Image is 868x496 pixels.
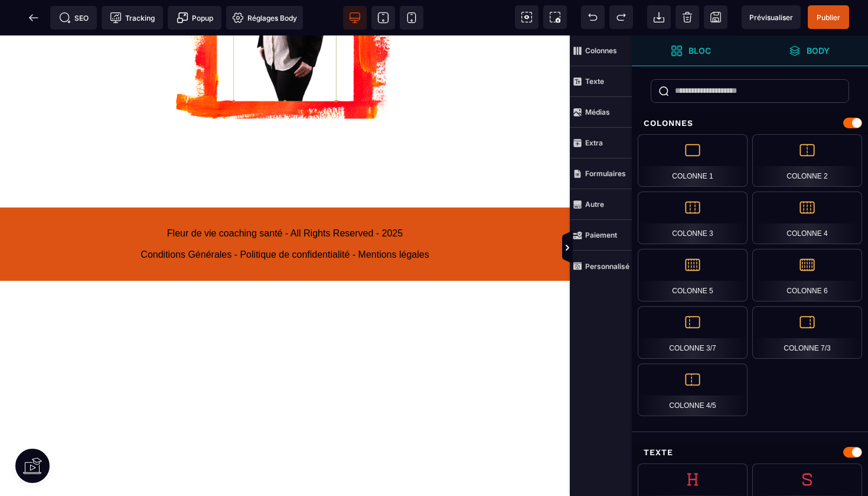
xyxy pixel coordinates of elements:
span: Réglages Body [232,12,297,24]
strong: Bloc [688,46,711,55]
strong: Paiement [585,231,617,239]
span: Extra [570,128,632,158]
div: Colonne 1 [638,134,748,187]
span: Voir les composants [515,5,539,29]
span: Voir mobile [400,6,423,30]
span: Favicon [226,6,303,30]
span: Voir tablette [371,6,395,30]
span: Ouvrir les calques [750,35,868,66]
span: Retour [22,6,45,30]
span: Personnalisé [570,251,632,281]
div: Colonne 2 [752,134,862,187]
span: Défaire [581,5,605,29]
span: Aperçu [742,5,801,29]
div: Colonne 3 [638,192,748,244]
span: Autre [570,189,632,220]
span: Enregistrer le contenu [808,5,849,29]
span: Ouvrir les blocs [632,35,750,66]
div: Colonne 7/3 [752,306,862,359]
span: Prévisualiser [749,13,793,22]
strong: Autre [585,200,604,209]
strong: Personnalisé [585,262,629,271]
span: Code de suivi [102,6,163,30]
strong: Colonnes [585,46,617,55]
div: Colonne 3/7 [638,306,748,359]
strong: Formulaires [585,169,626,178]
span: Afficher les vues [632,231,644,266]
span: Tracking [110,12,155,24]
div: Colonne 4 [752,192,862,244]
span: Popup [177,12,213,24]
span: Créer une alerte modale [168,6,221,30]
div: Colonne 5 [638,249,748,302]
span: Paiement [570,220,632,251]
div: Colonne 4/5 [638,364,748,416]
strong: Extra [585,138,603,147]
strong: Médias [585,108,610,116]
div: Colonne 6 [752,249,862,302]
span: Voir bureau [343,6,367,30]
span: Colonnes [570,35,632,66]
span: Texte [570,66,632,97]
span: Formulaires [570,158,632,189]
div: Colonnes [632,112,868,134]
strong: Body [807,46,830,55]
span: Publier [817,13,840,22]
span: Médias [570,97,632,128]
span: Rétablir [609,5,633,29]
span: Métadata SEO [50,6,97,30]
span: SEO [59,12,89,24]
span: Importer [647,5,671,29]
text: Fleur de vie coaching santé - All Rights Reserved - 2025 Conditions Générales - Politique de conf... [126,190,445,228]
span: Capture d'écran [543,5,567,29]
span: Enregistrer [704,5,727,29]
strong: Texte [585,77,604,86]
span: Nettoyage [676,5,699,29]
div: Texte [632,442,868,463]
